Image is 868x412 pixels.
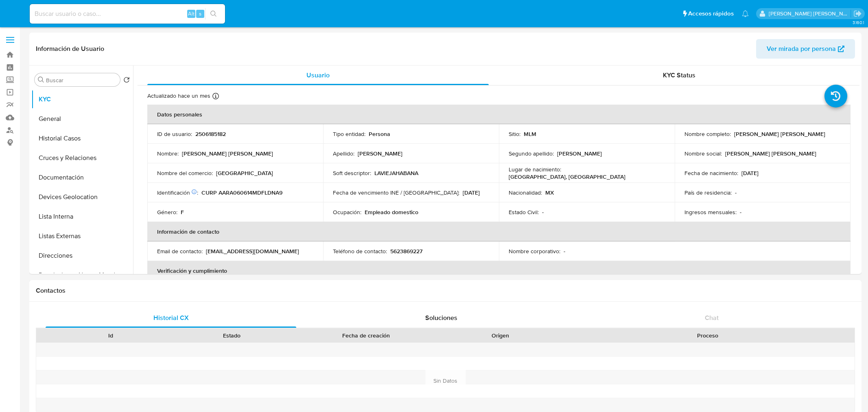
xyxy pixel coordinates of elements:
p: [PERSON_NAME] [358,150,402,157]
p: Actualizado hace un mes [147,92,210,100]
p: Segundo apellido : [509,150,554,157]
p: País de residencia : [684,189,732,196]
button: Volver al orden por defecto [123,77,130,85]
span: Soluciones [425,313,457,322]
p: Email de contacto : [157,248,203,255]
div: Origen [446,331,555,340]
h1: Información de Usuario [36,45,104,53]
p: Nombre del comercio : [157,169,213,177]
p: LAVIEJAHABANA [374,169,418,177]
a: Salir [853,9,862,18]
th: Datos personales [147,105,851,124]
p: michelleangelica.rodriguez@mercadolibre.com.mx [769,10,851,18]
p: [DATE] [463,189,480,196]
button: Restricciones Nuevo Mundo [31,265,133,285]
p: [PERSON_NAME] [PERSON_NAME] [734,130,825,138]
span: Historial CX [153,313,189,322]
p: 5623869227 [390,248,422,255]
div: Fecha de creación [297,331,434,340]
p: Soft descriptor : [333,169,371,177]
button: Direcciones [31,246,133,265]
span: KYC Status [663,70,695,80]
p: - [564,248,565,255]
button: General [31,109,133,129]
p: Sitio : [509,130,520,138]
p: Empleado domestico [365,208,418,216]
button: Devices Geolocation [31,187,133,207]
p: [PERSON_NAME] [PERSON_NAME] [725,150,816,157]
span: s [199,10,201,18]
p: [PERSON_NAME] [PERSON_NAME] [182,150,273,157]
p: Nombre corporativo : [509,248,560,255]
h1: Contactos [36,287,855,295]
p: Nombre social : [684,150,722,157]
p: CURP AARA060614MDFLDNA9 [201,189,282,196]
button: Documentación [31,168,133,187]
p: Fecha de nacimiento : [684,169,738,177]
button: Ver mirada por persona [756,39,855,59]
p: - [542,208,544,216]
button: search-icon [205,8,222,20]
span: Accesos rápidos [688,9,734,18]
div: Id [56,331,166,340]
p: [EMAIL_ADDRESS][DOMAIN_NAME] [206,248,299,255]
p: MX [545,189,554,196]
p: Nombre completo : [684,130,731,138]
span: Chat [705,313,719,322]
p: Fecha de vencimiento INE / [GEOGRAPHIC_DATA] : [333,189,459,196]
span: Alt [188,10,195,18]
a: Notificaciones [742,10,749,17]
button: Buscar [38,77,44,83]
div: Proceso [566,331,849,340]
p: Identificación : [157,189,198,196]
p: [GEOGRAPHIC_DATA] [216,169,273,177]
button: KYC [31,90,133,109]
p: [PERSON_NAME] [557,150,602,157]
th: Información de contacto [147,222,851,241]
div: Estado [177,331,286,340]
p: Ocupación : [333,208,361,216]
th: Verificación y cumplimiento [147,261,851,281]
p: Tipo entidad : [333,130,365,138]
p: 2506185182 [195,130,226,138]
button: Listas Externas [31,226,133,246]
p: F [181,208,184,216]
button: Cruces y Relaciones [31,148,133,168]
p: Apellido : [333,150,354,157]
p: Teléfono de contacto : [333,248,387,255]
input: Buscar usuario o caso... [30,9,225,19]
p: [DATE] [741,169,759,177]
p: - [735,189,737,196]
span: Usuario [306,70,330,80]
p: [GEOGRAPHIC_DATA], [GEOGRAPHIC_DATA] [509,173,625,180]
button: Historial Casos [31,129,133,148]
p: MLM [524,130,536,138]
p: Nombre : [157,150,179,157]
p: Nacionalidad : [509,189,542,196]
input: Buscar [46,77,117,84]
p: Lugar de nacimiento : [509,166,561,173]
span: Ver mirada por persona [767,39,836,59]
p: Género : [157,208,177,216]
p: Persona [369,130,390,138]
p: ID de usuario : [157,130,192,138]
p: Ingresos mensuales : [684,208,737,216]
p: - [740,208,741,216]
p: Estado Civil : [509,208,539,216]
button: Lista Interna [31,207,133,226]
